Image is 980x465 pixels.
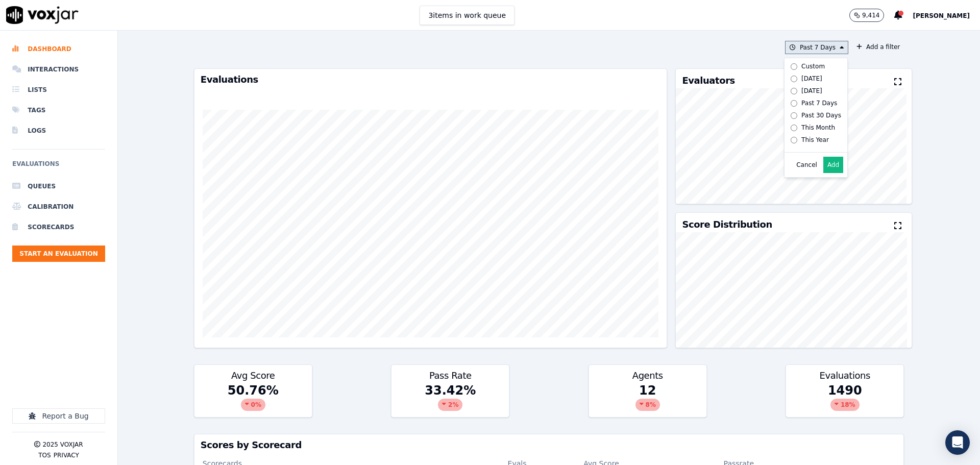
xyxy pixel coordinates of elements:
h3: Scores by Scorecard [201,440,897,450]
button: Add [823,157,843,173]
div: 1490 [786,382,903,417]
h3: Pass Rate [398,371,503,380]
h3: Score Distribution [682,220,772,229]
button: Privacy [54,451,79,459]
button: Cancel [796,161,817,169]
input: [DATE] [791,76,797,82]
a: Calibration [12,197,105,217]
h3: Evaluators [682,76,734,85]
input: This Month [791,125,797,131]
div: Open Intercom Messenger [945,430,970,455]
button: [PERSON_NAME] [913,9,980,21]
div: This Month [801,124,835,132]
button: Add a filter [852,41,904,53]
div: 12 [589,382,706,417]
div: [DATE] [801,75,822,83]
button: 9,414 [849,9,884,22]
a: Tags [12,100,105,120]
div: 33.42 % [391,382,509,417]
h3: Evaluations [792,371,897,380]
div: 50.76 % [194,382,312,417]
div: [DATE] [801,87,822,95]
input: Past 7 Days [791,100,797,107]
input: [DATE] [791,88,797,94]
input: This Year [791,137,797,143]
button: Start an Evaluation [12,246,105,262]
a: Dashboard [12,39,105,59]
div: 0 % [241,399,265,411]
a: Lists [12,80,105,100]
button: 3items in work queue [420,6,514,25]
button: Past 7 Days Custom [DATE] [DATE] Past 7 Days Past 30 Days This Month This Year Cancel Add [785,41,848,54]
div: Custom [801,62,825,70]
img: voxjar logo [6,6,79,24]
div: 8 % [635,399,660,411]
a: Scorecards [12,217,105,237]
div: Past 7 Days [801,99,837,107]
div: 2 % [438,399,462,411]
h3: Evaluations [201,75,661,84]
input: Custom [791,63,797,70]
div: Past 30 Days [801,111,841,119]
a: Interactions [12,59,105,80]
p: 9,414 [862,11,879,19]
h3: Agents [595,371,700,380]
h3: Avg Score [201,371,306,380]
input: Past 30 Days [791,112,797,119]
button: TOS [38,451,51,459]
a: Logs [12,120,105,141]
button: Report a Bug [12,408,105,424]
a: Queues [12,176,105,197]
h6: Evaluations [12,158,105,176]
p: 2025 Voxjar [42,440,83,449]
div: This Year [801,136,829,144]
span: [PERSON_NAME] [913,12,970,19]
button: 9,414 [849,9,894,22]
div: 18 % [830,399,860,411]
